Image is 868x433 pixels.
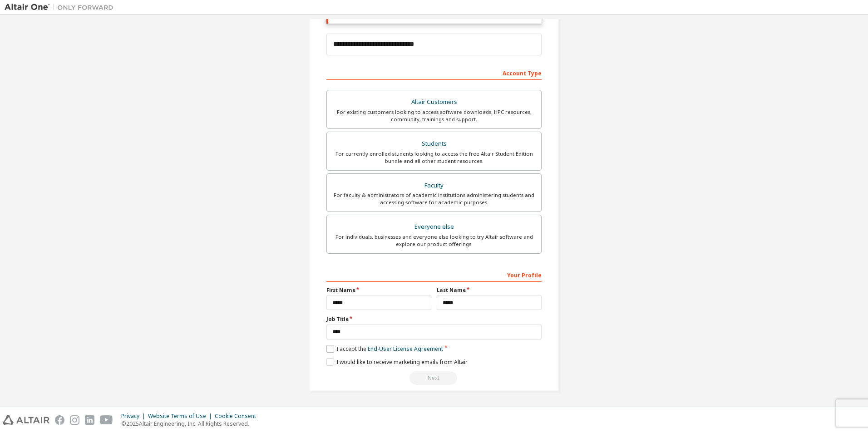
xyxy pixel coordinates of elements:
[100,415,113,425] img: youtube.svg
[326,315,542,323] label: Job Title
[332,150,536,165] div: For currently enrolled students looking to access the free Altair Student Edition bundle and all ...
[326,358,468,366] label: I would like to receive marketing emails from Altair
[121,413,148,420] div: Privacy
[148,413,215,420] div: Website Terms of Use
[326,345,443,353] label: I accept the
[326,65,542,80] div: Account Type
[332,221,536,233] div: Everyone else
[332,138,536,150] div: Students
[3,415,49,425] img: altair_logo.svg
[326,286,431,294] label: First Name
[5,3,118,12] img: Altair One
[332,179,536,192] div: Faculty
[437,286,542,294] label: Last Name
[326,371,542,385] div: Email already exists
[55,415,64,425] img: facebook.svg
[326,267,542,282] div: Your Profile
[368,345,443,353] a: End-User License Agreement
[70,415,79,425] img: instagram.svg
[121,420,261,428] p: © 2025 Altair Engineering, Inc. All Rights Reserved.
[332,108,536,123] div: For existing customers looking to access software downloads, HPC resources, community, trainings ...
[332,233,536,248] div: For individuals, businesses and everyone else looking to try Altair software and explore our prod...
[215,413,261,420] div: Cookie Consent
[332,192,536,206] div: For faculty & administrators of academic institutions administering students and accessing softwa...
[332,96,536,108] div: Altair Customers
[85,415,94,425] img: linkedin.svg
